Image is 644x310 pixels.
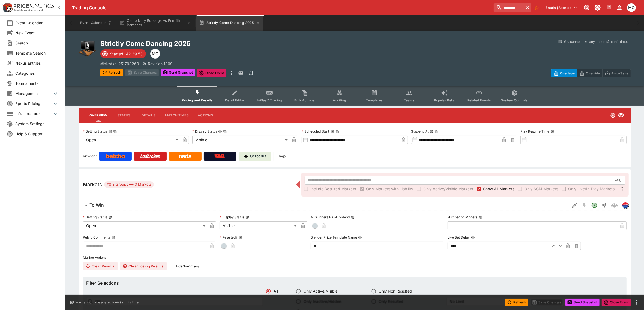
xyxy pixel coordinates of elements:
[310,186,356,192] span: Include Resulted Markets
[197,69,226,77] button: Close Event
[15,50,59,56] span: Template Search
[560,70,575,76] p: Overtype
[580,200,589,210] button: SGM Disabled
[610,113,616,118] svg: Open
[577,69,602,77] button: Override
[619,186,625,192] svg: More
[570,200,580,210] button: Edit Detail
[15,91,52,96] span: Management
[501,98,528,102] span: System Controls
[220,215,244,219] p: Display Status
[83,215,107,219] p: Betting Status
[15,30,59,36] span: New Event
[625,2,637,14] button: Mark O'Loughlan
[278,152,286,161] label: Tags:
[404,98,415,102] span: Teams
[193,109,218,122] button: Actions
[250,154,266,159] p: Cerberus
[589,200,599,210] button: Open
[542,3,581,12] button: Select Tenant
[15,70,59,76] span: Categories
[83,129,107,134] p: Betting Status
[611,70,628,76] p: Auto-Save
[622,202,628,208] img: lclkafka
[2,2,13,13] img: PriceKinetics Logo
[83,152,97,161] label: View on :
[108,215,112,219] button: Betting Status
[366,186,413,192] span: Only Markets with Liability
[161,109,193,122] button: Match Times
[106,154,125,158] img: Betcha
[564,39,628,44] p: You cannot take any action(s) at this time.
[150,49,160,59] div: Mark O'Loughlan
[602,69,631,77] button: Auto-Save
[483,186,514,192] span: Show All Markets
[161,69,195,76] button: Send Snapshot
[15,111,52,116] span: Infrastructure
[214,154,226,158] img: TabNZ
[192,136,290,144] div: Visible
[15,80,59,86] span: Tournaments
[586,70,600,76] p: Override
[77,15,115,31] button: Event Calendar
[448,235,470,240] p: Live Bet Delay
[83,221,208,230] div: Open
[15,20,59,26] span: Event Calendar
[192,129,217,134] p: Display Status
[182,98,213,102] span: Pricing and Results
[223,130,227,133] button: Copy To Clipboard
[311,215,350,219] p: All Winners Full-Dividend
[244,154,248,158] img: Cerberus
[106,181,152,188] div: 3 Groups 3 Markets
[116,15,195,31] button: Canterbury Bulldogs vs Penrith Panthers
[171,262,202,270] button: HideSummary
[79,200,570,211] button: To Win
[330,130,334,133] button: Scheduled StartCopy To Clipboard
[333,98,346,102] span: Auditing
[177,86,532,106] div: Event type filters
[89,202,104,208] h6: To Win
[302,129,329,134] p: Scheduled Start
[471,236,475,239] button: Live Bet Delay
[83,262,118,270] button: Clear Results
[551,69,577,77] button: Overtype
[304,288,337,294] span: Only Active/Visible
[568,186,615,192] span: Only Live/In-Play Markets
[75,300,139,305] p: You cannot take any action(s) at this time.
[551,69,631,77] div: Start From
[100,61,139,67] p: Copy To Clipboard
[602,299,631,306] button: Close Event
[111,236,115,239] button: Public Comments
[311,235,357,240] p: Blender Price Template Name
[467,98,491,102] span: Related Events
[430,130,433,133] button: Suspend AtCopy To Clipboard
[366,98,383,102] span: Templates
[494,3,524,12] input: search
[613,175,623,185] button: Open
[100,39,366,48] h2: Copy To Clipboard
[593,3,603,13] button: Toggle light/dark mode
[220,221,299,230] div: Visible
[434,98,454,102] span: Popular Bets
[479,215,483,219] button: Number of Winners
[274,288,278,294] span: All
[112,109,136,122] button: Status
[83,254,627,262] label: Market Actions
[238,236,242,239] button: Resulted?
[294,98,314,102] span: Bulk Actions
[565,299,600,306] button: Send Snapshot
[351,215,355,219] button: All Winners Full-Dividend
[100,69,123,76] button: Refresh
[615,3,624,13] button: Notifications
[591,202,598,209] svg: Open
[627,3,636,12] div: Mark O'Loughlan
[435,130,438,133] button: Copy To Clipboard
[15,101,52,106] span: Sports Pricing
[79,39,96,57] img: specials.png
[108,130,112,133] button: Betting StatusCopy To Clipboard
[83,181,102,188] h5: Markets
[257,98,282,102] span: InPlay™ Trading
[505,299,528,306] button: Refresh
[83,136,180,144] div: Open
[524,186,558,192] span: Only SGM Markets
